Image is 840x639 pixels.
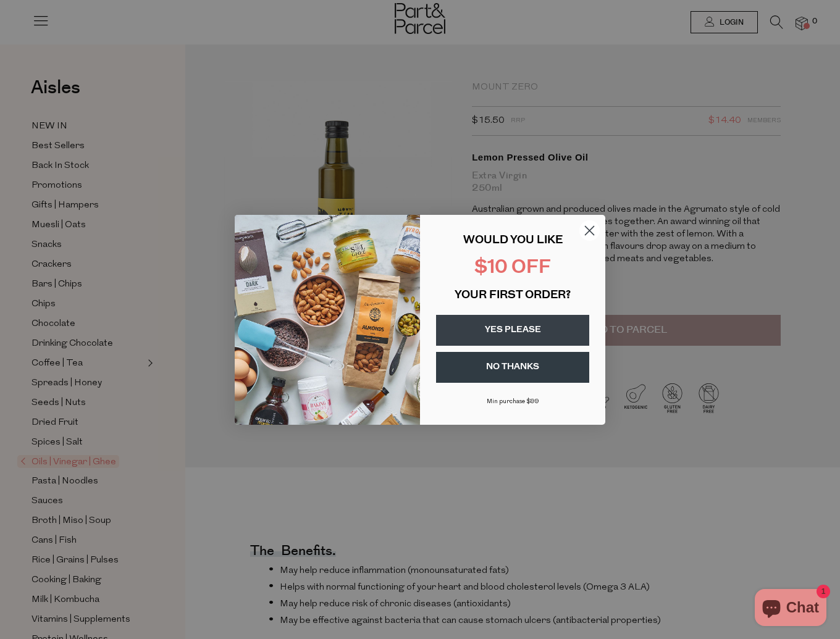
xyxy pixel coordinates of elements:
span: Min purchase $99 [487,398,539,405]
span: YOUR FIRST ORDER? [455,290,571,301]
button: Close dialog [579,220,600,241]
button: NO THANKS [436,352,589,383]
button: YES PLEASE [436,315,589,346]
inbox-online-store-chat: Shopify online store chat [751,589,830,629]
img: 43fba0fb-7538-40bc-babb-ffb1a4d097bc.jpeg [235,215,420,425]
span: $10 OFF [474,259,551,278]
span: WOULD YOU LIKE [463,235,563,246]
